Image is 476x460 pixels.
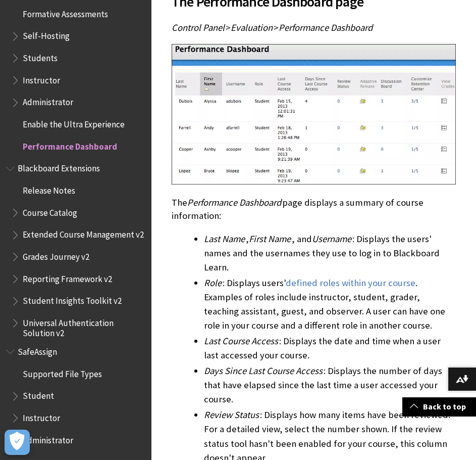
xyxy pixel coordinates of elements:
span: Last Name [204,233,245,245]
li: , , and : Displays the users' names and the usernames they use to log in to Blackboard Learn. [204,232,456,274]
span: Administrator [23,432,73,445]
span: Self-Hosting [23,28,70,41]
span: Role [204,277,222,289]
span: Universal Authentication Solution v2 [23,314,144,338]
span: Student Insights Toolkit v2 [23,293,122,306]
span: Instructor [23,72,60,85]
button: Open Preferences [5,430,30,455]
span: Days Since Last Course Access [204,365,323,377]
span: Release Notes [23,182,75,196]
span: Enable the Ultra Experience [23,116,125,129]
span: SafeAssign [18,343,57,357]
span: Course Catalog [23,204,77,218]
li: : Displays the date and time when a user last accessed your course. [204,334,456,362]
span: Blackboard Extensions [18,160,100,174]
nav: Book outline for Blackboard Extensions [6,160,145,339]
nav: Book outline for Blackboard SafeAssign [6,343,145,448]
span: Reporting Framework v2 [23,270,112,284]
p: > > [172,21,456,34]
span: Supported File Types [23,365,102,379]
a: Back to top [402,397,476,416]
span: Review Status [204,409,259,421]
span: Evaluation [231,22,273,33]
span: Username [312,233,351,245]
span: First Name [249,233,291,245]
span: Students [23,50,58,63]
span: Performance Dashboard [187,197,281,208]
span: Instructor [23,409,60,423]
a: defined roles within your course [286,277,415,289]
span: Extended Course Management v2 [23,226,144,240]
span: Performance Dashboard [23,138,117,152]
p: The page displays a summary of course information: [172,196,456,222]
span: Formative Assessments [23,6,108,19]
span: Control Panel [172,22,225,33]
span: Administrator [23,94,73,108]
span: Performance Dashboard [279,22,373,33]
span: Grades Journey v2 [23,248,89,262]
span: Last Course Access [204,335,278,347]
li: : Displays the number of days that have elapsed since the last time a user accessed your course. [204,364,456,406]
li: : Displays users' . Examples of roles include instructor, student, grader, teaching assistant, gu... [204,276,456,333]
span: Student [23,388,54,401]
